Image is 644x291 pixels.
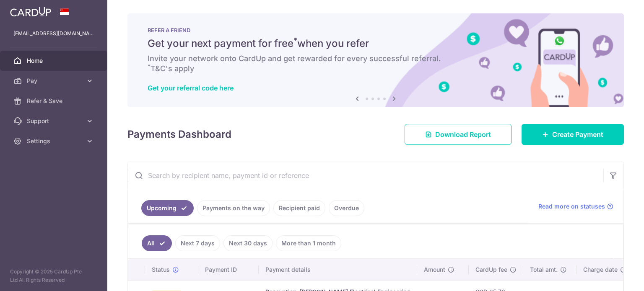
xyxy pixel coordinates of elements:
h5: Get your next payment for free when you refer [148,37,604,50]
img: RAF banner [127,13,624,107]
iframe: Opens a widget where you can find more information [590,266,636,287]
h4: Payments Dashboard [127,127,231,142]
a: All [142,235,172,251]
a: More than 1 month [276,235,341,251]
a: Overdue [329,200,364,216]
a: Read more on statuses [538,202,613,211]
a: Recipient paid [273,200,325,216]
span: Charge date [583,265,618,274]
a: Next 7 days [175,235,220,251]
p: [EMAIL_ADDRESS][DOMAIN_NAME] [13,29,94,38]
span: CardUp fee [475,265,507,274]
span: Create Payment [552,129,603,139]
a: Get your referral code here [148,84,234,92]
h6: Invite your network onto CardUp and get rewarded for every successful referral. T&C's apply [148,54,604,74]
a: Download Report [405,124,512,145]
th: Payment ID [198,259,259,281]
span: Total amt. [530,265,558,274]
span: Home [27,57,82,65]
span: Status [152,265,170,274]
a: Upcoming [141,200,194,216]
span: Read more on statuses [538,202,605,211]
a: Create Payment [522,124,624,145]
span: Download Report [435,129,491,139]
span: Pay [27,77,82,85]
a: Payments on the way [197,200,270,216]
img: CardUp [10,7,51,17]
input: Search by recipient name, payment id or reference [128,162,603,189]
th: Payment details [259,259,417,281]
p: REFER A FRIEND [148,27,604,33]
span: Refer & Save [27,97,82,105]
a: Next 30 days [223,235,273,251]
span: Support [27,117,82,125]
span: Amount [424,265,445,274]
span: Settings [27,137,82,145]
